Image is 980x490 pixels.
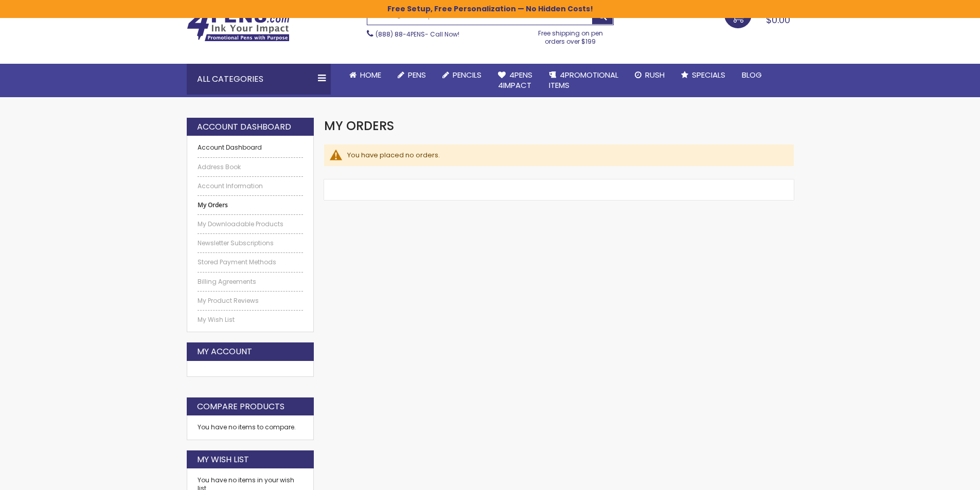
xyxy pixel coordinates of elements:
[187,64,331,95] div: All Categories
[408,69,426,80] span: Pens
[347,150,440,160] span: You have placed no orders.
[692,69,725,80] span: Specials
[742,69,762,80] span: Blog
[324,117,394,134] span: My Orders
[490,64,541,97] a: 4Pens4impact
[673,64,734,86] a: Specials
[197,454,249,465] strong: My Wish List
[197,346,252,357] strong: My Account
[766,13,790,26] span: $0.00
[341,64,389,86] a: Home
[527,25,614,46] div: Free shipping on pen orders over $199
[376,30,425,39] a: (888) 88-4PENS
[198,220,304,228] a: My Downloadable Products
[627,64,673,86] a: Rush
[198,239,304,247] a: Newsletter Subscriptions
[645,69,665,80] span: Rush
[198,258,304,266] a: Stored Payment Methods
[376,30,459,39] span: - Call Now!
[198,182,304,190] a: Account Information
[541,64,627,97] a: 4PROMOTIONALITEMS
[197,401,284,412] strong: Compare Products
[198,316,304,324] a: My Wish List
[187,9,290,42] img: 4Pens Custom Pens and Promotional Products
[198,201,304,209] strong: My Orders
[434,64,490,86] a: Pencils
[198,297,304,305] a: My Product Reviews
[198,278,304,286] a: Billing Agreements
[198,143,304,152] a: Account Dashboard
[360,69,381,80] span: Home
[187,415,314,440] div: You have no items to compare.
[498,69,532,90] span: 4Pens 4impact
[197,121,291,133] strong: Account Dashboard
[389,64,434,86] a: Pens
[453,69,482,80] span: Pencils
[198,163,304,171] a: Address Book
[549,69,618,90] span: 4PROMOTIONAL ITEMS
[734,64,770,86] a: Blog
